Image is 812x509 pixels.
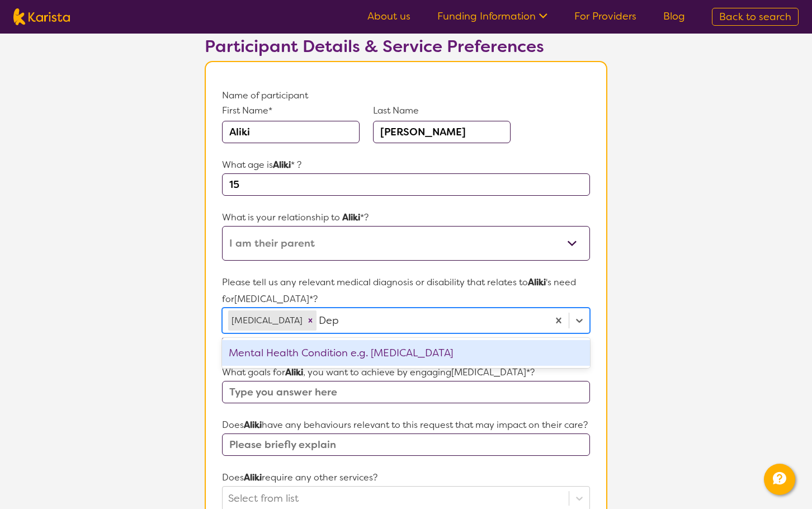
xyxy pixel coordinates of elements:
p: Last Name [373,104,511,117]
strong: Aliki [528,276,546,288]
strong: Aliki [342,211,360,223]
p: Does have any behaviours relevant to this request that may impact on their care? [222,417,590,433]
input: Please briefly explain [222,433,590,456]
strong: Aliki [273,159,291,171]
label: Other (type in diagnosis) [222,336,351,348]
strong: Aliki [244,472,262,483]
a: For Providers [574,10,636,23]
div: Mental Health Condition e.g. [MEDICAL_DATA] [222,340,590,366]
p: What age is * ? [222,157,590,173]
a: Funding Information [437,10,547,23]
button: Channel Menu [764,464,795,495]
p: Please tell us any relevant medical diagnosis or disability that relates to 's need for [MEDICAL_... [222,274,590,308]
img: Karista logo [13,8,70,25]
p: What goals for , you want to achieve by engaging [MEDICAL_DATA] *? [222,364,590,381]
h2: Participant Details & Service Preferences [205,36,607,56]
p: What is your relationship to *? [222,209,590,226]
span: Back to search [719,10,791,23]
p: Does require any other services? [222,469,590,486]
label: I don't know [351,336,427,348]
a: Back to search [712,8,799,26]
a: Blog [663,10,685,23]
input: Type you answer here [222,381,590,403]
a: About us [367,10,410,23]
strong: Aliki [244,419,262,431]
div: Remove Autism Spectrum Disorder [304,310,317,331]
input: Type here [222,173,590,196]
p: Name of participant [222,87,590,104]
p: First Name* [222,104,360,117]
div: [MEDICAL_DATA] [228,310,304,331]
strong: Aliki [285,366,303,378]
